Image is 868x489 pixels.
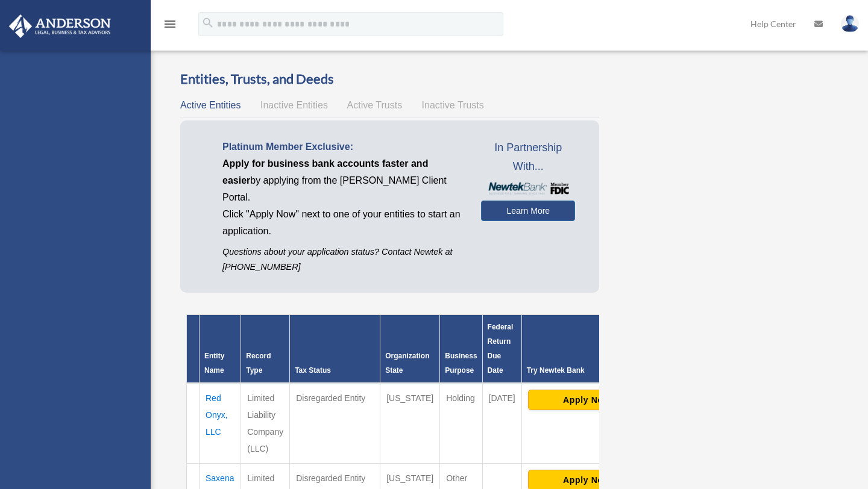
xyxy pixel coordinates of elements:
td: Red Onyx, LLC [200,383,241,464]
h3: Entities, Trusts, and Deeds [180,70,599,89]
div: Try Newtek Bank [527,363,647,378]
td: Disregarded Entity [290,383,380,464]
p: by applying from the [PERSON_NAME] Client Portal. [222,155,463,206]
th: Record Type [241,315,290,384]
span: In Partnership With... [481,139,575,176]
img: Anderson Advisors Platinum Portal [5,14,115,38]
th: Federal Return Due Date [482,315,521,384]
th: Tax Status [290,315,380,384]
a: Learn More [481,201,575,221]
button: Apply Now [528,390,646,410]
td: Holding [440,383,482,464]
span: Apply for business bank accounts faster and easier [222,158,428,185]
p: Platinum Member Exclusive: [222,139,463,155]
td: Limited Liability Company (LLC) [241,383,290,464]
p: Questions about your application status? Contact Newtek at [PHONE_NUMBER] [222,244,463,275]
span: Inactive Entities [260,100,328,110]
th: Entity Name [200,315,241,384]
img: NewtekBankLogoSM.png [487,182,569,195]
a: menu [163,21,177,31]
p: Click "Apply Now" next to one of your entities to start an application. [222,206,463,240]
i: search [201,16,215,30]
th: Business Purpose [440,315,482,384]
span: Inactive Trusts [422,100,484,110]
span: Active Entities [180,100,241,110]
i: menu [163,17,177,31]
span: Active Trusts [347,100,403,110]
img: User Pic [841,15,859,33]
td: [DATE] [482,383,521,464]
th: Organization State [380,315,440,384]
td: [US_STATE] [380,383,440,464]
